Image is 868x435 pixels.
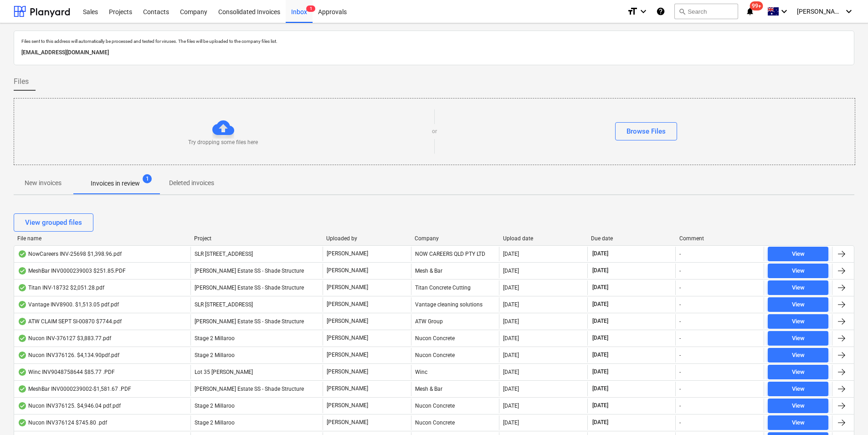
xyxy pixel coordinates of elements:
[327,250,368,258] p: [PERSON_NAME]
[750,1,763,10] span: 99+
[591,385,609,393] span: [DATE]
[327,300,368,308] p: [PERSON_NAME]
[615,122,677,140] button: Browse Files
[195,251,253,257] span: SLR 2 Millaroo Drive
[679,369,681,375] div: -
[503,251,519,257] div: [DATE]
[792,300,805,310] div: View
[25,217,82,228] div: View grouped files
[591,284,609,291] span: [DATE]
[194,235,319,242] div: Project
[18,284,27,291] div: OCR finished
[792,350,805,361] div: View
[768,247,828,261] button: View
[503,352,519,358] div: [DATE]
[591,250,609,258] span: [DATE]
[411,415,499,430] div: Nucon Concrete
[306,5,315,12] span: 1
[656,6,665,17] i: Knowledge base
[188,139,258,146] p: Try dropping some files here
[18,352,119,359] div: Nucon INV376126. $4,134.90pdf.pdf
[195,386,304,392] span: Patrick Estate SS - Shade Structure
[411,264,499,278] div: Mesh & Bar
[327,334,368,342] p: [PERSON_NAME]
[503,419,519,426] div: [DATE]
[411,280,499,295] div: Titan Concrete Cutting
[14,76,29,87] span: Files
[143,174,152,183] span: 1
[411,382,499,396] div: Mesh & Bar
[327,317,368,325] p: [PERSON_NAME]
[327,385,368,393] p: [PERSON_NAME]
[503,369,519,375] div: [DATE]
[679,419,681,426] div: -
[768,348,828,362] button: View
[18,368,115,376] div: Winc INV9048758644 $85.77 .PDF
[18,368,27,376] div: OCR finished
[679,301,681,308] div: -
[679,352,681,358] div: -
[503,268,519,274] div: [DATE]
[792,249,805,259] div: View
[503,386,519,392] div: [DATE]
[18,335,27,342] div: OCR finished
[18,402,27,409] div: OCR finished
[18,301,27,308] div: OCR finished
[679,403,681,409] div: -
[411,297,499,312] div: Vantage cleaning solutions
[678,8,686,15] span: search
[411,399,499,413] div: Nucon Concrete
[768,382,828,396] button: View
[768,264,828,278] button: View
[792,316,805,327] div: View
[591,235,672,242] div: Due date
[411,314,499,329] div: ATW Group
[768,331,828,346] button: View
[679,386,681,392] div: -
[18,318,122,325] div: ATW CLAIM SEPT SI-00870 $7744.pdf
[18,419,107,426] div: Nucon INV376124 $745.80 .pdf
[768,415,828,430] button: View
[411,247,499,261] div: NOW CAREERS QLD PTY LTD
[195,369,253,375] span: Lot 35 Griffin, Brendale
[18,250,122,258] div: NowCareers INV-25698 $1,398.96.pdf
[25,178,62,188] p: New invoices
[195,335,235,342] span: Stage 2 Millaroo
[822,391,868,435] iframe: Chat Widget
[503,403,519,409] div: [DATE]
[21,48,847,57] p: [EMAIL_ADDRESS][DOMAIN_NAME]
[169,178,214,188] p: Deleted invoices
[411,365,499,379] div: Winc
[674,4,738,19] button: Search
[638,6,649,17] i: keyboard_arrow_down
[411,331,499,346] div: Nucon Concrete
[503,235,584,242] div: Upload date
[591,300,609,308] span: [DATE]
[503,335,519,342] div: [DATE]
[768,297,828,312] button: View
[792,384,805,394] div: View
[327,267,368,274] p: [PERSON_NAME]
[18,385,27,393] div: OCR finished
[679,235,760,242] div: Comment
[195,403,235,409] span: Stage 2 Millaroo
[503,318,519,325] div: [DATE]
[792,333,805,344] div: View
[792,283,805,293] div: View
[627,6,638,17] i: format_size
[17,235,187,242] div: File name
[91,179,140,188] p: Invoices in review
[679,335,681,342] div: -
[745,6,755,17] i: notifications
[326,235,407,242] div: Uploaded by
[18,335,111,342] div: Nucon INV-376127 $3,883.77.pdf
[18,267,27,274] div: OCR finished
[195,285,304,291] span: Patrick Estate SS - Shade Structure
[768,399,828,413] button: View
[679,251,681,257] div: -
[14,98,855,165] div: Try dropping some files hereorBrowse Files
[503,285,519,291] div: [DATE]
[679,285,681,291] div: -
[792,266,805,276] div: View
